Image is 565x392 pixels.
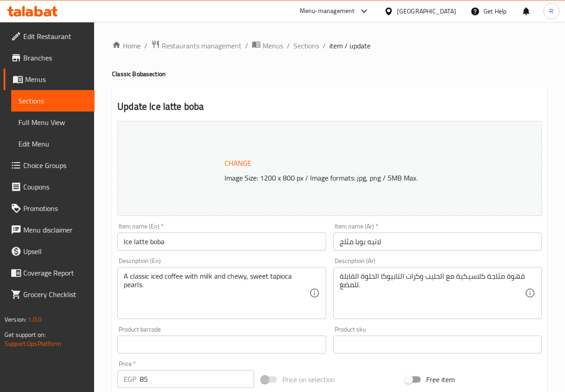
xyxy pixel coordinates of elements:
[300,6,355,17] div: Menu-management
[221,154,255,172] button: Change
[549,6,553,16] span: R
[18,138,87,149] span: Edit Menu
[23,181,87,192] span: Coupons
[23,289,87,300] span: Grocery Checklist
[287,40,290,51] li: /
[23,160,87,171] span: Choice Groups
[28,314,42,325] span: 1.0.0
[140,370,254,388] input: Please enter price
[4,155,95,176] a: Choice Groups
[333,336,542,353] input: Please enter product sku
[151,40,242,52] a: Restaurants management
[282,374,335,385] span: Price on selection
[4,47,95,69] a: Branches
[4,329,46,340] span: Get support on:
[124,272,309,314] textarea: A classic iced coffee with milk and chewy, sweet tapioca pearls.
[23,224,87,235] span: Menu disclaimer
[11,112,95,133] a: Full Menu View
[224,157,251,170] span: Change
[23,246,87,257] span: Upsell
[4,219,95,241] a: Menu disclaimer
[4,26,95,47] a: Edit Restaurant
[112,69,547,78] h4: Classic Boba section
[426,374,455,385] span: Free item
[23,203,87,214] span: Promotions
[4,284,95,305] a: Grocery Checklist
[23,52,87,63] span: Branches
[23,267,87,278] span: Coverage Report
[293,40,319,51] a: Sections
[162,40,242,51] span: Restaurants management
[11,133,95,155] a: Edit Menu
[11,90,95,112] a: Sections
[340,272,525,314] textarea: قهوة مثلجة كلاسيكية مع الحليب وكرات التابيوكا الحلوة القابلة للمضغ.
[4,198,95,219] a: Promotions
[144,40,147,51] li: /
[23,31,87,42] span: Edit Restaurant
[329,40,371,51] span: item / update
[112,40,547,52] nav: breadcrumb
[397,6,456,16] div: [GEOGRAPHIC_DATA]
[18,117,87,128] span: Full Menu View
[263,40,283,51] span: Menus
[333,233,542,250] input: Enter name Ar
[124,374,136,384] p: EGP
[112,40,141,51] a: Home
[4,262,95,284] a: Coverage Report
[4,338,61,349] a: Support.OpsPlatform
[117,233,326,250] input: Enter name En
[117,100,542,113] h2: Update Ice latte boba
[4,314,26,325] span: Version:
[252,40,283,52] a: Menus
[4,241,95,262] a: Upsell
[18,95,87,106] span: Sections
[117,336,326,353] input: Please enter product barcode
[245,40,248,51] li: /
[25,74,87,85] span: Menus
[4,176,95,198] a: Coupons
[323,40,326,51] li: /
[221,172,518,183] p: Image Size: 1200 x 800 px / Image formats: jpg, png / 5MB Max.
[4,69,95,90] a: Menus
